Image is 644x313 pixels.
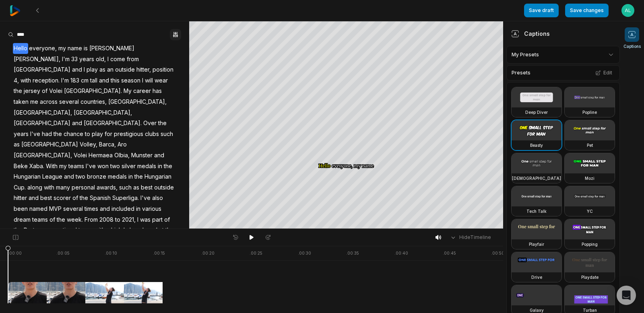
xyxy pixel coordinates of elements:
[13,118,71,129] span: [GEOGRAPHIC_DATA]
[71,64,83,75] span: and
[141,204,162,214] span: various
[126,225,138,236] span: also
[447,231,493,243] button: HideTimeline
[68,161,85,172] span: teams
[79,193,89,204] span: the
[109,161,121,172] span: two
[78,54,95,65] span: years
[84,214,99,225] span: From
[151,214,163,225] span: part
[41,129,53,140] span: had
[56,225,78,236] span: national
[120,75,141,86] span: season
[111,204,135,214] span: included
[565,4,609,17] button: Save changes
[13,182,27,193] span: Cup.
[71,182,96,193] span: personal
[97,161,109,172] span: won
[20,75,32,86] span: with
[13,54,61,65] span: [PERSON_NAME],
[80,75,89,86] span: cm
[110,75,120,86] span: this
[21,139,79,150] span: [GEOGRAPHIC_DATA]
[530,142,543,148] h3: Beasty
[117,139,128,150] span: Aro
[31,214,49,225] span: teams
[144,171,172,182] span: Hungarian
[84,204,99,214] span: times
[136,214,139,225] span: I
[163,161,173,172] span: the
[13,171,41,182] span: Hungarian
[121,161,136,172] span: silver
[62,204,84,214] span: several
[135,204,141,214] span: in
[151,193,164,204] span: also
[153,150,165,161] span: and
[98,75,110,86] span: and
[55,182,71,193] span: many
[95,54,107,65] span: old,
[623,43,641,49] span: Captions
[107,171,128,182] span: medals
[48,204,62,214] span: MVP
[86,171,107,182] span: bronze
[111,193,140,204] span: Superliga.
[83,118,142,129] span: [GEOGRAPHIC_DATA].
[114,150,130,161] span: Olbia,
[89,75,98,86] span: tall
[593,68,615,78] button: Edit
[107,54,109,65] span: I
[13,214,31,225] span: dream
[28,43,58,54] span: everyone,
[157,161,163,172] span: in
[113,129,144,140] span: prestigious
[73,150,88,161] span: Volei
[132,86,152,97] span: career
[13,75,20,86] span: 4,
[587,142,593,148] h3: Pet
[617,286,636,305] div: Open Intercom Messenger
[63,171,75,182] span: and
[83,43,89,54] span: is
[39,97,58,107] span: across
[13,97,29,107] span: taken
[29,204,48,214] span: named
[45,161,58,172] span: With
[89,43,135,54] span: [PERSON_NAME]
[526,208,547,214] h3: Tech Talk
[41,86,48,97] span: of
[130,150,153,161] span: Munster
[71,118,83,129] span: and
[152,86,163,97] span: has
[114,214,121,225] span: to
[13,86,23,97] span: the
[13,107,73,118] span: [GEOGRAPHIC_DATA],
[581,274,599,280] h3: Playdate
[13,204,29,214] span: been
[99,214,114,225] span: 2008
[23,86,41,97] span: jersey
[13,225,23,236] span: the
[91,129,104,140] span: play
[582,241,598,247] h3: Popping
[13,64,71,75] span: [GEOGRAPHIC_DATA]
[13,43,28,54] span: Hello
[121,214,136,225] span: 2021,
[126,54,140,65] span: from
[582,109,597,115] h3: Popline
[587,208,593,214] h3: YC
[524,4,559,17] button: Save draft
[53,129,63,140] span: the
[160,129,174,140] span: such
[75,171,86,182] span: two
[66,214,84,225] span: week.
[13,150,73,161] span: [GEOGRAPHIC_DATA],
[128,171,134,182] span: in
[13,161,29,172] span: Beke
[70,54,78,65] span: 33
[123,225,126,236] span: I
[529,241,544,247] h3: Playfair
[27,182,43,193] span: along
[88,150,114,161] span: Hermaea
